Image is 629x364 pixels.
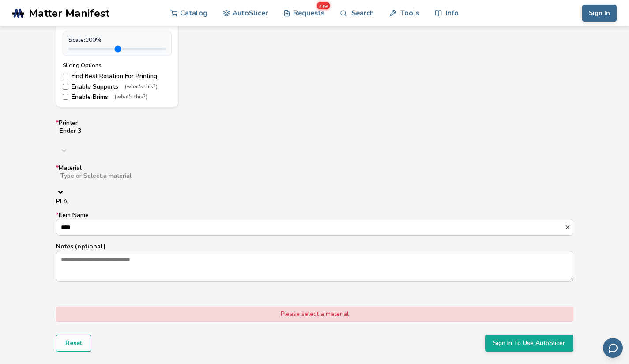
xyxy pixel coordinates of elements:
div: Type or Select a material [60,173,569,180]
label: Item Name [56,212,573,236]
span: (what's this?) [115,94,147,100]
span: new [317,2,330,9]
label: Enable Supports [63,83,172,90]
button: Reset [56,335,91,352]
div: Slicing Options: [63,62,172,68]
div: Ender 3 [60,128,570,135]
input: Enable Supports(what's this?) [63,84,68,90]
textarea: Notes (optional) [56,251,573,281]
label: Find Best Rotation For Printing [63,73,172,80]
p: Notes (optional) [56,242,573,251]
button: Send feedback via email [603,338,623,358]
button: Sign In To Use AutoSlicer [485,335,573,352]
span: Scale: 100 % [68,37,102,44]
label: Printer [56,120,573,158]
div: Please select a material [56,307,573,322]
label: Enable Brims [63,94,172,101]
input: Enable Brims(what's this?) [63,94,68,100]
input: *Item Name [56,219,565,235]
span: (what's this?) [125,84,158,90]
input: *MaterialType or Select a materialPLA [60,180,340,187]
input: Find Best Rotation For Printing [63,74,68,79]
button: *Item Name [565,224,573,230]
span: Matter Manifest [29,7,109,19]
label: Material [56,165,573,205]
button: Sign In [582,5,617,22]
div: PLA [56,198,573,205]
div: File Size: 4.36MB [63,22,172,28]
